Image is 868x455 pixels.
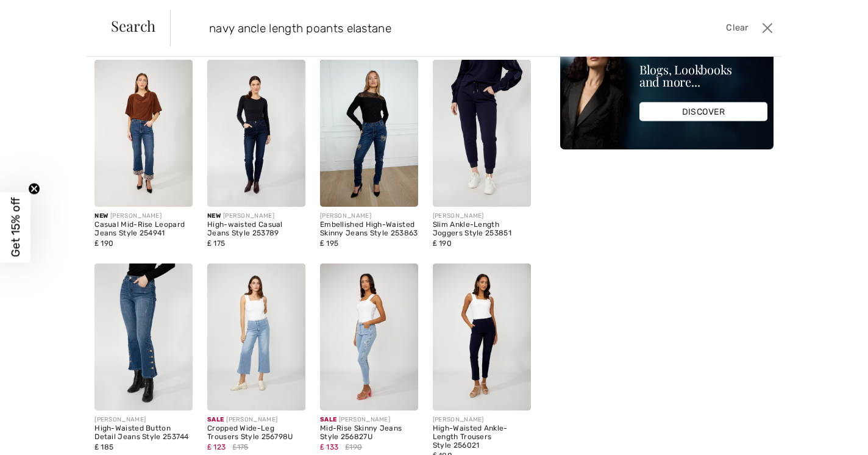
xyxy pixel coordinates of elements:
[433,425,531,450] div: High-Waisted Ankle-Length Trousers Style 256021
[320,60,418,207] img: Embellished High-Waisted Skinny Jeans Style 253863. Blue
[111,18,155,33] span: Search
[560,35,774,149] img: Blogs, Lookbooks and more...
[200,10,619,46] input: TYPE TO SEARCH
[94,415,193,425] div: [PERSON_NAME]
[320,221,418,238] div: Embellished High-Waisted Skinny Jeans Style 253863
[28,9,53,20] span: Help
[94,60,193,207] img: Casual Mid-Rise Leopard Jeans Style 254941. Blue
[94,221,193,238] div: Casual Mid-Rise Leopard Jeans Style 254941
[345,442,362,453] span: ₤190
[433,221,531,238] div: Slim Ankle-Length Joggers Style 253851
[320,239,338,248] span: ₤ 195
[320,263,418,410] img: Mid-Rise Skinny Jeans Style 256827U. Blue
[433,239,452,248] span: ₤ 190
[207,443,226,451] span: ₤ 123
[207,60,305,207] img: High-waisted Casual Jeans Style 253789. Dark blue
[207,415,305,425] div: [PERSON_NAME]
[726,21,749,35] span: Clear
[320,416,336,423] span: Sale
[207,263,305,410] img: Cropped Wide-Leg Trousers Style 256798U. Blue
[94,263,193,410] img: High-Waisted Button Detail Jeans Style 253744. Blue
[207,221,305,238] div: High-waisted Casual Jeans Style 253789
[758,18,777,38] button: Close
[320,443,338,451] span: ₤ 133
[433,415,531,425] div: [PERSON_NAME]
[28,183,40,195] button: Close teaser
[94,443,113,451] span: ₤ 185
[320,425,418,442] div: Mid-Rise Skinny Jeans Style 256827U
[207,212,305,221] div: [PERSON_NAME]
[9,198,23,257] span: Get 15% off
[433,263,531,410] img: High-Waisted Ankle-Length Trousers Style 256021. Midnight
[207,212,221,220] span: New
[94,425,193,442] div: High-Waisted Button Detail Jeans Style 253744
[207,416,224,423] span: Sale
[207,425,305,442] div: Cropped Wide-Leg Trousers Style 256798U
[433,212,531,221] div: [PERSON_NAME]
[94,212,193,221] div: [PERSON_NAME]
[320,415,418,425] div: [PERSON_NAME]
[639,102,767,121] div: DISCOVER
[94,212,108,220] span: New
[433,60,531,207] img: Slim Ankle-Length Joggers Style 253851. Midnight
[639,63,767,88] div: Blogs, Lookbooks and more...
[233,442,249,453] span: ₤175
[94,239,113,248] span: ₤ 190
[207,239,225,248] span: ₤ 175
[320,212,418,221] div: [PERSON_NAME]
